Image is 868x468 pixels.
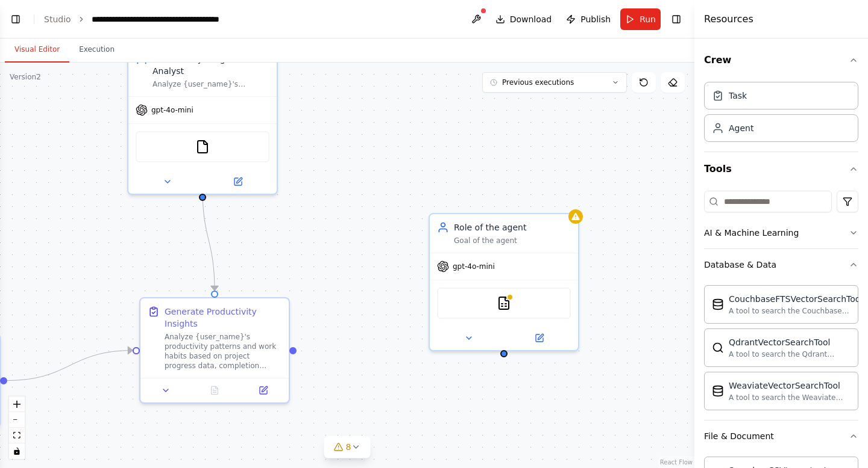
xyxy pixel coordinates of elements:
div: Task [729,90,747,102]
button: 8 [324,436,371,458]
img: Couchbaseftsvectorsearchtool [712,298,724,310]
button: Database & Data [704,249,858,280]
div: AI & Machine Learning [704,227,799,239]
img: Qdrantvectorsearchtool [712,342,724,354]
div: A tool to search the Couchbase database for relevant information on internal documents. [729,306,863,316]
h4: Resources [704,12,753,26]
div: Crew [704,77,858,152]
div: Version 2 [10,72,41,82]
button: File & Document [704,420,858,452]
div: Database & Data [704,280,858,420]
div: A tool to search the Qdrant database for relevant information on internal documents. [729,349,851,359]
button: Tools [704,152,858,186]
div: File & Document [704,430,774,442]
button: Show left sidebar [7,11,24,28]
div: CouchbaseFTSVectorSearchTool [729,293,863,305]
button: Previous executions [482,72,627,93]
img: Weaviatevectorsearchtool [712,385,724,397]
span: Previous executions [502,78,574,87]
button: AI & Machine Learning [704,217,858,248]
div: Agent [729,122,753,134]
div: WeaviateVectorSearchTool [729,380,851,392]
span: 8 [346,441,351,453]
div: A tool to search the Weaviate database for relevant information on internal documents. [729,393,851,402]
button: Crew [704,43,858,77]
div: Database & Data [704,259,776,271]
div: QdrantVectorSearchTool [729,336,851,348]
